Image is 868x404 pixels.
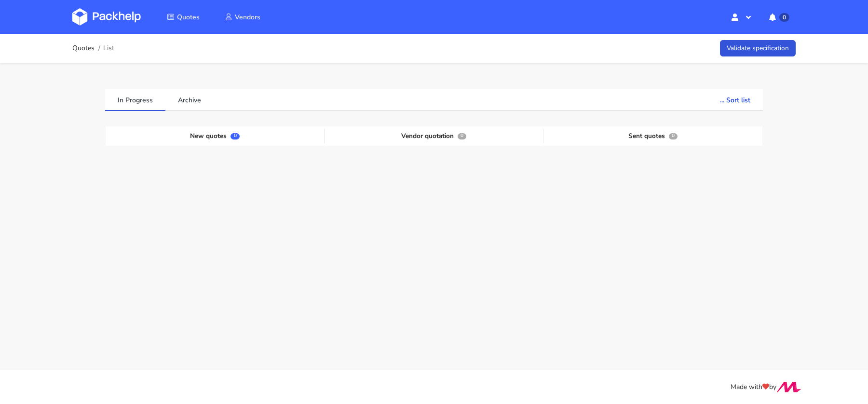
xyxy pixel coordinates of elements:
[235,13,260,22] span: Vendors
[707,89,763,110] button: ... Sort list
[103,44,114,52] span: List
[72,8,141,26] img: Dashboard
[155,8,211,26] a: Quotes
[165,89,214,110] a: Archive
[231,133,239,139] span: 0
[458,133,466,139] span: 0
[779,13,789,22] span: 0
[761,8,796,26] button: 0
[105,89,165,110] a: In Progress
[177,13,200,22] span: Quotes
[720,40,796,57] a: Validate specification
[776,382,801,392] img: Move Closer
[72,44,95,52] a: Quotes
[60,382,808,393] div: Made with by
[72,39,114,58] nav: breadcrumb
[669,133,678,139] span: 0
[543,129,762,143] div: Sent quotes
[106,129,325,143] div: New quotes
[325,129,543,143] div: Vendor quotation
[213,8,272,26] a: Vendors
